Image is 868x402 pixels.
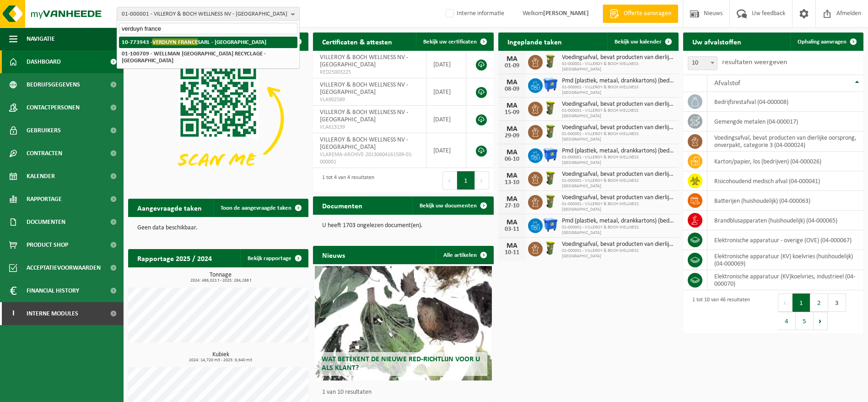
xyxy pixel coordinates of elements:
td: gemengde metalen (04-000017) [707,112,863,131]
td: brandblusapparaten (huishoudelijk) (04-000065) [707,211,863,230]
div: MA [503,242,521,250]
span: Voedingsafval, bevat producten van dierlijke oorsprong, onverpakt, categorie 3 [562,124,674,131]
td: bedrijfsrestafval (04-000008) [707,92,863,112]
td: [DATE] [426,133,467,168]
a: Bekijk uw kalender [607,33,678,51]
span: 10 [688,57,717,70]
a: Alle artikelen [436,246,493,264]
span: Dashboard [27,50,61,73]
div: 08-09 [503,86,521,92]
button: Next [814,312,828,330]
h3: Tonnage [133,272,308,283]
span: Wat betekent de nieuwe RED-richtlijn voor u als klant? [322,356,480,372]
span: Navigatie [27,27,55,50]
span: Pmd (plastiek, metaal, drankkartons) (bedrijven) [562,147,674,155]
span: Product Shop [27,234,68,256]
button: 1 [793,293,810,312]
span: Bekijk uw documenten [420,203,477,209]
div: MA [503,125,521,133]
td: batterijen (huishoudelijk) (04-000063) [707,191,863,211]
span: Contactpersonen [27,96,80,119]
span: 01-000001 - VILLEROY & BOCH WELLNESS [GEOGRAPHIC_DATA] [562,201,674,212]
span: Voedingsafval, bevat producten van dierlijke oorsprong, onverpakt, categorie 3 [562,171,674,178]
div: 10-11 [503,250,521,256]
span: I [9,302,17,325]
img: WB-0060-HPE-GN-50 [543,100,558,116]
strong: [PERSON_NAME] [543,10,589,17]
div: 13-10 [503,179,521,186]
td: voedingsafval, bevat producten van dierlijke oorsprong, onverpakt, categorie 3 (04-000024) [707,131,863,152]
img: WB-1100-HPE-BE-01 [543,77,558,92]
h2: Aangevraagde taken [128,199,211,217]
span: VILLEROY & BOCH WELLNESS NV - [GEOGRAPHIC_DATA] [320,136,408,151]
h2: Documenten [313,196,372,214]
a: Toon de aangevraagde taken [213,199,307,217]
img: WB-0060-HPE-GN-50 [543,54,558,69]
div: MA [503,79,521,86]
span: 2024: 486,021 t - 2025: 284,286 t [133,278,308,283]
span: 01-000001 - VILLEROY & BOCH WELLNESS [GEOGRAPHIC_DATA] [562,85,674,96]
span: VLAREMA-ARCHIVE-20130604161509-01-000001 [320,151,419,166]
span: Voedingsafval, bevat producten van dierlijke oorsprong, onverpakt, categorie 3 [562,241,674,248]
div: 06-10 [503,156,521,163]
span: Bekijk uw certificaten [423,39,477,45]
span: VLA902589 [320,96,419,103]
h2: Nieuws [313,246,354,264]
button: Next [475,171,489,190]
img: Download de VHEPlus App [128,51,308,186]
a: Bekijk uw documenten [412,196,493,215]
div: MA [503,172,521,179]
div: 27-10 [503,203,521,209]
span: 01-000001 - VILLEROY & BOCH WELLNESS [GEOGRAPHIC_DATA] [562,108,674,119]
span: 01-000001 - VILLEROY & BOCH WELLNESS [GEOGRAPHIC_DATA] [562,225,674,236]
span: Financial History [27,279,79,302]
a: Wat betekent de nieuwe RED-richtlijn voor u als klant? [315,266,491,380]
span: Toon de aangevraagde taken [221,205,291,211]
span: 01-000001 - VILLEROY & BOCH WELLNESS [GEOGRAPHIC_DATA] [562,155,674,166]
p: 1 van 10 resultaten [322,389,489,396]
span: Gebruikers [27,119,61,142]
button: 1 [457,171,475,190]
td: [DATE] [426,78,467,106]
button: 3 [828,293,846,312]
span: RED25003225 [320,69,419,76]
span: 10 [688,56,717,70]
span: Ophaling aanvragen [798,39,846,45]
p: U heeft 1703 ongelezen document(en). [322,223,484,229]
div: 29-09 [503,133,521,139]
div: 03-11 [503,226,521,233]
span: 01-000001 - VILLEROY & BOCH WELLNESS [GEOGRAPHIC_DATA] [562,178,674,189]
span: VILLEROY & BOCH WELLNESS NV - [GEOGRAPHIC_DATA] [320,54,408,68]
a: Ophaling aanvragen [790,33,863,51]
h2: Rapportage 2025 / 2024 [128,249,221,267]
div: MA [503,219,521,226]
button: Previous [778,293,793,312]
td: [DATE] [426,106,467,133]
p: Geen data beschikbaar. [137,225,299,231]
span: 01-000001 - VILLEROY & BOCH WELLNESS NV - [GEOGRAPHIC_DATA] [122,7,287,21]
td: karton/papier, los (bedrijven) (04-000026) [707,152,863,171]
img: WB-0060-HPE-GN-50 [543,194,558,209]
span: 01-000001 - VILLEROY & BOCH WELLNESS [GEOGRAPHIC_DATA] [562,61,674,72]
div: MA [503,149,521,156]
span: Pmd (plastiek, metaal, drankkartons) (bedrijven) [562,217,674,225]
span: Offerte aanvragen [621,9,674,18]
span: Voedingsafval, bevat producten van dierlijke oorsprong, onverpakt, categorie 3 [562,54,674,61]
span: Pmd (plastiek, metaal, drankkartons) (bedrijven) [562,77,674,85]
span: Acceptatievoorwaarden [27,256,101,279]
td: risicohoudend medisch afval (04-000041) [707,171,863,191]
img: WB-0060-HPE-GN-50 [543,170,558,186]
span: Contracten [27,142,62,165]
div: 01-09 [503,63,521,69]
input: Zoeken naar gekoppelde vestigingen [119,23,297,34]
button: 5 [796,312,814,330]
strong: 10-773943 - SARL - [GEOGRAPHIC_DATA] [122,38,266,45]
img: WB-1100-HPE-BE-01 [543,147,558,163]
span: VLA613139 [320,124,419,131]
span: Documenten [27,211,65,234]
a: Offerte aanvragen [603,5,678,23]
td: elektronische apparatuur - overige (OVE) (04-000067) [707,230,863,250]
span: Kalender [27,165,55,188]
label: Interne informatie [444,7,504,21]
td: elektronische apparatuur (KV) koelvries (huishoudelijk) (04-000069) [707,250,863,270]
